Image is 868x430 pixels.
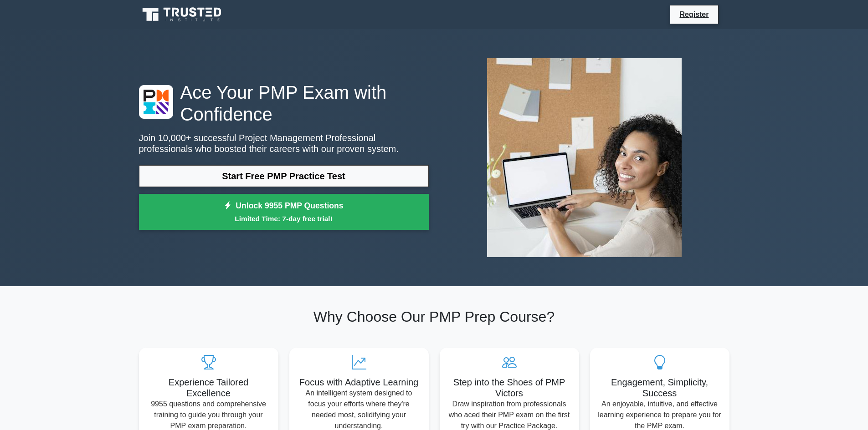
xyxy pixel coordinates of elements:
[139,81,429,125] h1: Ace Your PMP Exam with Confidence
[674,9,714,20] a: Register
[139,165,429,187] a: Start Free PMP Practice Test
[146,377,271,399] h5: Experience Tailored Excellence
[150,213,417,224] small: Limited Time: 7-day free trial!
[139,132,429,154] p: Join 10,000+ successful Project Management Professional professionals who boosted their careers w...
[139,308,729,325] h2: Why Choose Our PMP Prep Course?
[597,377,722,399] h5: Engagement, Simplicity, Success
[139,194,429,230] a: Unlock 9955 PMP QuestionsLimited Time: 7-day free trial!
[447,377,572,399] h5: Step into the Shoes of PMP Victors
[297,377,421,388] h5: Focus with Adaptive Learning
